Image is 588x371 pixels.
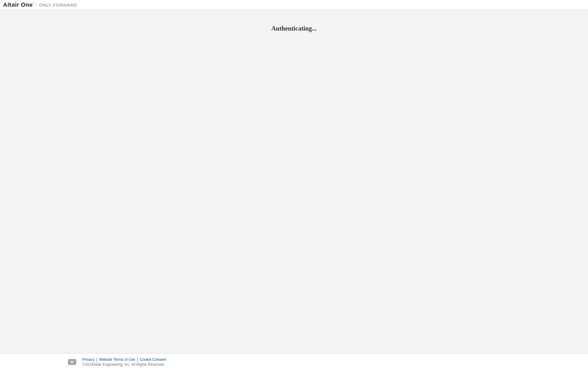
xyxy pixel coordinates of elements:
[3,2,80,8] img: Altair One
[140,357,170,362] div: Cookie Consent
[68,359,77,365] img: youtube.svg
[99,357,140,362] div: Website Terms of Use
[82,362,170,367] p: © 2025 Altair Engineering, Inc. All Rights Reserved.
[3,24,585,32] h2: Authenticating...
[82,357,99,362] div: Privacy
